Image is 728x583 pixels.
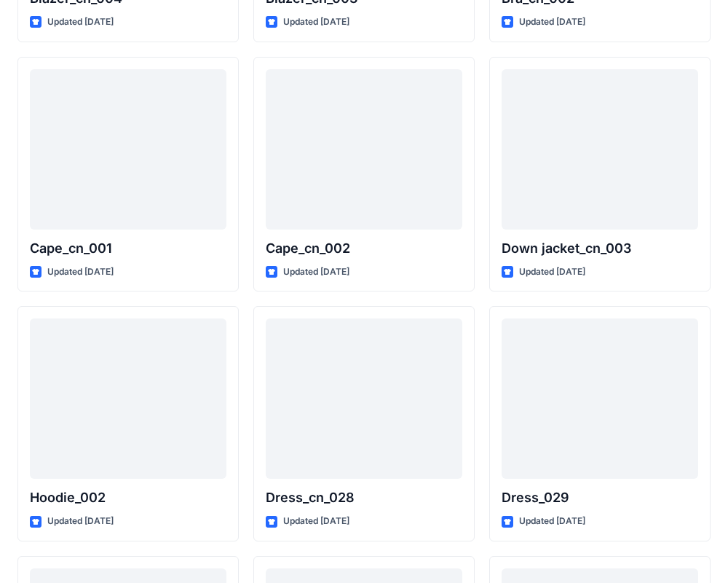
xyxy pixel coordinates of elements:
a: Hoodie_002 [30,318,226,479]
p: Cape_cn_001 [30,238,226,259]
p: Updated [DATE] [519,15,585,30]
p: Updated [DATE] [519,514,585,529]
a: Down jacket_cn_003 [502,69,698,230]
a: Cape_cn_002 [266,69,462,230]
p: Dress_cn_028 [266,488,462,508]
p: Updated [DATE] [47,15,114,30]
p: Updated [DATE] [47,265,114,280]
p: Cape_cn_002 [266,238,462,259]
p: Updated [DATE] [47,514,114,529]
p: Down jacket_cn_003 [502,238,698,259]
a: Dress_029 [502,318,698,479]
p: Hoodie_002 [30,488,226,508]
p: Dress_029 [502,488,698,508]
p: Updated [DATE] [283,265,349,280]
p: Updated [DATE] [519,265,585,280]
a: Cape_cn_001 [30,69,226,230]
a: Dress_cn_028 [266,318,462,479]
p: Updated [DATE] [283,514,349,529]
p: Updated [DATE] [283,15,349,30]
